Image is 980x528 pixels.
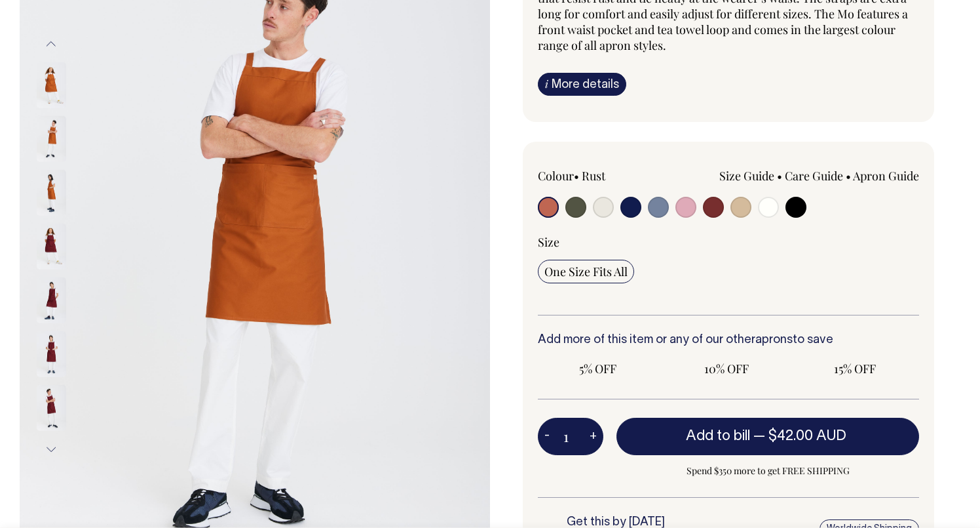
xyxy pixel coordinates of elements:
[777,168,782,184] span: •
[582,168,605,184] label: Rust
[753,430,850,443] span: —
[538,357,658,380] input: 5% OFF
[37,170,66,216] img: rust
[768,430,846,443] span: $42.00 AUD
[538,234,919,250] div: Size
[37,277,66,323] img: burgundy
[785,168,843,184] a: Care Guide
[795,357,915,380] input: 15% OFF
[616,418,919,455] button: Add to bill —$42.00 AUD
[616,463,919,479] span: Spend $350 more to get FREE SHIPPING
[574,168,579,184] span: •
[686,430,750,443] span: Add to bill
[583,424,603,450] button: +
[37,385,66,431] img: burgundy
[37,116,66,162] img: rust
[673,361,780,376] span: 10% OFF
[544,361,652,376] span: 5% OFF
[544,264,628,279] span: One Size Fits All
[37,224,66,270] img: burgundy
[666,357,787,380] input: 10% OFF
[37,62,66,108] img: rust
[538,73,626,96] a: iMore details
[846,168,851,184] span: •
[755,335,793,346] a: aprons
[538,168,690,184] div: Colour
[538,334,919,347] h6: Add more of this item or any of our other to save
[37,331,66,377] img: burgundy
[853,168,919,184] a: Apron Guide
[41,435,61,464] button: Next
[538,260,634,283] input: One Size Fits All
[801,361,909,376] span: 15% OFF
[538,424,556,450] button: -
[41,29,61,58] button: Previous
[719,168,774,184] a: Size Guide
[545,77,548,91] span: i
